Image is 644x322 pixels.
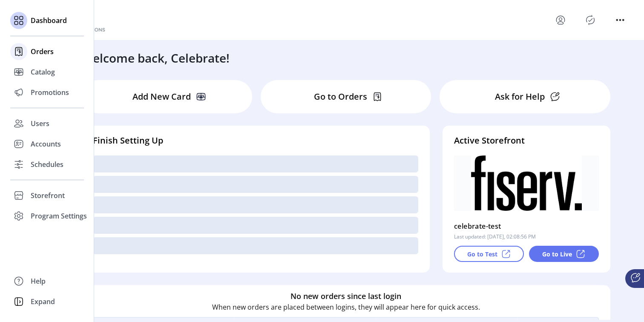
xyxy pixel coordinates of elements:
h3: Welcome back, Celebrate! [82,49,230,67]
h4: Finish Setting Up [93,134,418,147]
button: menu [554,13,567,27]
p: Add New Card [132,90,191,103]
span: Storefront [31,190,65,201]
p: Go to Live [542,250,572,259]
p: Go to Test [467,250,497,259]
button: Publisher Panel [584,13,597,27]
span: Catalog [31,67,55,77]
button: menu [613,13,627,27]
span: Program Settings [31,211,87,221]
h6: No new orders since last login [290,290,401,302]
span: Accounts [31,139,61,149]
p: Go to Orders [314,90,367,103]
p: When new orders are placed between logins, they will appear here for quick access. [212,302,480,312]
p: Last updated: [DATE], 02:08:56 PM [454,233,536,241]
span: Orders [31,46,54,57]
h4: Active Storefront [454,134,599,147]
p: Ask for Help [495,90,545,103]
span: Help [31,276,46,286]
span: Dashboard [31,15,67,26]
span: Expand [31,296,55,307]
span: Promotions [31,87,69,98]
span: Users [31,118,49,129]
p: celebrate-test [454,219,501,233]
span: Schedules [31,159,63,170]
